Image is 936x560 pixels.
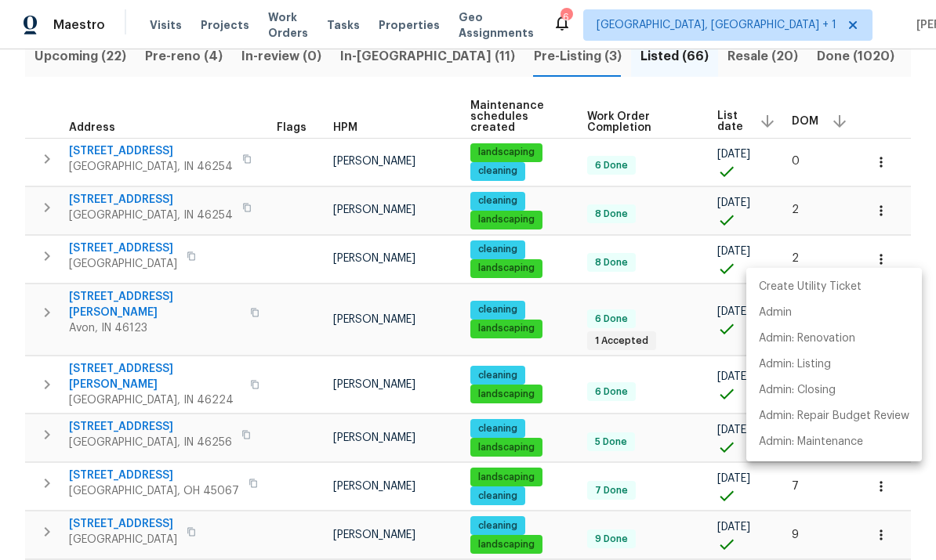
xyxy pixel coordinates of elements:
p: Admin: Maintenance [759,434,863,450]
p: Admin [759,305,792,321]
p: Admin: Listing [759,356,831,373]
p: Admin: Renovation [759,331,855,347]
p: Create Utility Ticket [759,279,862,295]
p: Admin: Closing [759,382,836,399]
p: Admin: Repair Budget Review [759,408,909,425]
